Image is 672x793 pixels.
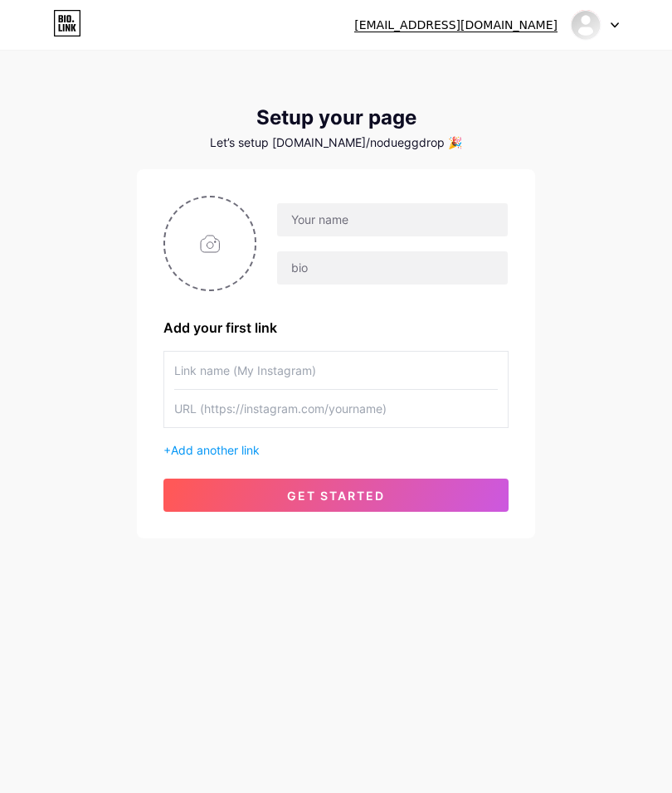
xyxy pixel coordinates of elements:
input: Link name (My Instagram) [174,352,498,389]
div: Setup your page [137,106,535,129]
span: get started [287,489,385,503]
div: Let’s setup [DOMAIN_NAME]/nodueggdrop 🎉 [137,136,535,149]
input: URL (https://instagram.com/yourname) [174,390,498,427]
button: get started [163,479,509,512]
img: nodueggdrop [570,9,601,41]
div: Add your first link [163,318,509,338]
span: Add another link [171,443,260,457]
div: + [163,441,509,459]
input: Your name [277,203,508,236]
input: bio [277,251,508,285]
